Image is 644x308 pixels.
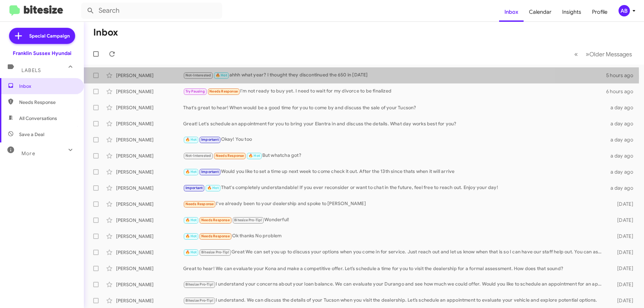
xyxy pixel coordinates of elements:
[201,234,230,238] span: Needs Response
[606,201,639,207] div: [DATE]
[557,2,587,22] a: Insights
[183,184,606,192] div: That's completely understandable! If you ever reconsider or want to chat in the future, feel free...
[606,88,639,95] div: 6 hours ago
[13,50,71,57] div: Franklin Sussex Hyundai
[183,87,606,95] div: I'm not ready to buy yet. I need to wait for my divorce to be finalized
[185,218,197,222] span: 🔥 Hot
[183,232,606,240] div: Ok thanks No problem
[185,153,211,158] span: Not-Interested
[499,2,524,22] a: Inbox
[116,120,183,127] div: [PERSON_NAME]
[29,33,70,39] span: Special Campaign
[116,72,183,79] div: [PERSON_NAME]
[19,115,57,122] span: All Conversations
[21,67,41,73] span: Labels
[606,249,639,256] div: [DATE]
[183,168,606,176] div: Would you like to set a time up next week to come check it out. After the 13th since thats when i...
[19,99,76,106] span: Needs Response
[606,233,639,240] div: [DATE]
[249,153,260,158] span: 🔥 Hot
[185,282,213,287] span: Bitesize Pro-Tip!
[201,250,229,254] span: Bitesize Pro-Tip!
[81,3,222,19] input: Search
[116,217,183,224] div: [PERSON_NAME]
[185,298,213,303] span: Bitesize Pro-Tip!
[116,152,183,159] div: [PERSON_NAME]
[185,202,214,206] span: Needs Response
[606,104,639,111] div: a day ago
[183,265,606,272] div: Great to hear! We can evaluate your Kona and make a competitive offer. Let’s schedule a time for ...
[183,281,606,288] div: I understand your concerns about your loan balance. We can evaluate your Durango and see how much...
[606,185,639,191] div: a day ago
[570,47,582,61] button: Previous
[183,104,606,111] div: That's great to hear! When would be a good time for you to come by and discuss the sale of your T...
[116,136,183,143] div: [PERSON_NAME]
[183,200,606,208] div: I've already been to your dealership and spoke to [PERSON_NAME]
[116,104,183,111] div: [PERSON_NAME]
[619,5,630,16] div: AB
[571,47,636,61] nav: Page navigation example
[582,47,636,61] button: Next
[606,297,639,304] div: [DATE]
[606,265,639,272] div: [DATE]
[185,73,211,77] span: Not-Interested
[116,185,183,191] div: [PERSON_NAME]
[606,169,639,175] div: a day ago
[201,170,219,174] span: Important
[201,218,230,222] span: Needs Response
[183,71,606,79] div: ahhh what year? I thought they discontinued the 650 in [DATE]
[183,136,606,143] div: Okay! You too
[216,73,227,77] span: 🔥 Hot
[185,250,197,254] span: 🔥 Hot
[185,234,197,238] span: 🔥 Hot
[183,248,606,256] div: Great We can set you up to discuss your options when you come in for service. Just reach out and ...
[116,249,183,256] div: [PERSON_NAME]
[209,89,238,94] span: Needs Response
[116,265,183,272] div: [PERSON_NAME]
[185,170,197,174] span: 🔥 Hot
[9,28,75,44] a: Special Campaign
[574,50,578,58] span: «
[589,51,632,58] span: Older Messages
[606,120,639,127] div: a day ago
[183,152,606,160] div: But whatcha got?
[613,5,637,16] button: AB
[116,281,183,288] div: [PERSON_NAME]
[216,153,244,158] span: Needs Response
[524,2,557,22] a: Calendar
[185,186,203,190] span: Important
[201,137,219,142] span: Important
[185,137,197,142] span: 🔥 Hot
[93,27,118,38] h1: Inbox
[185,89,205,94] span: Try Pausing
[606,136,639,143] div: a day ago
[116,88,183,95] div: [PERSON_NAME]
[587,2,613,22] a: Profile
[606,152,639,159] div: a day ago
[234,218,262,222] span: Bitesize Pro-Tip!
[116,201,183,207] div: [PERSON_NAME]
[183,216,606,224] div: Wonderful!
[116,233,183,240] div: [PERSON_NAME]
[116,297,183,304] div: [PERSON_NAME]
[606,281,639,288] div: [DATE]
[116,169,183,175] div: [PERSON_NAME]
[586,50,589,58] span: »
[183,120,606,127] div: Great! Let's schedule an appointment for you to bring your Elantra in and discuss the details. Wh...
[21,150,35,157] span: More
[207,186,219,190] span: 🔥 Hot
[606,72,639,79] div: 5 hours ago
[606,217,639,224] div: [DATE]
[183,297,606,304] div: I understand. We can discuss the details of your Tucson when you visit the dealership. Let’s sche...
[19,83,76,89] span: Inbox
[19,131,44,138] span: Save a Deal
